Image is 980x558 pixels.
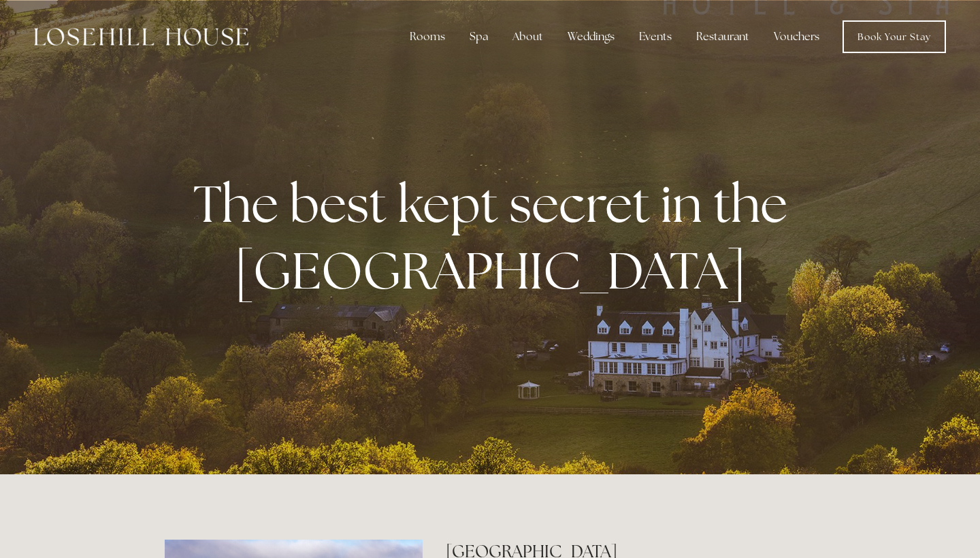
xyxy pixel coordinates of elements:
div: About [502,23,554,50]
div: Spa [459,23,499,50]
div: Events [628,23,683,50]
div: Rooms [399,23,456,50]
a: Vouchers [763,23,830,50]
img: Losehill House [34,28,248,46]
a: Book Your Stay [843,20,946,53]
div: Weddings [557,23,625,50]
strong: The best kept secret in the [GEOGRAPHIC_DATA] [193,170,798,303]
div: Restaurant [685,23,760,50]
